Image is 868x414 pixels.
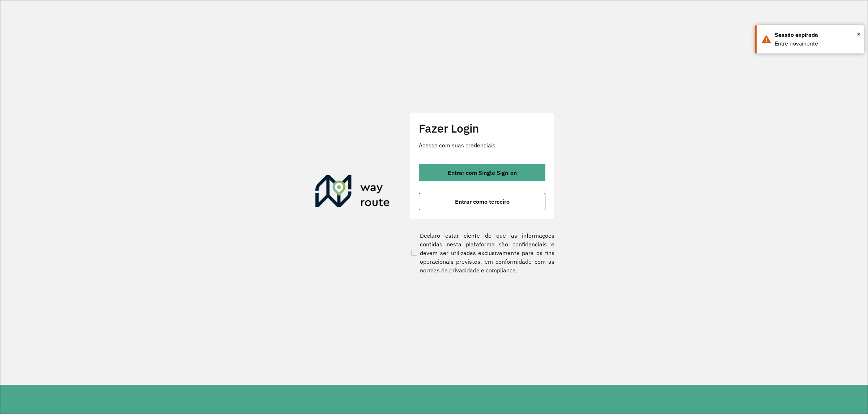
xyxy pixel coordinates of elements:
[410,231,554,275] label: Declaro estar ciente de que as informações contidas nesta plataforma são confidenciais e devem se...
[419,164,545,181] button: button
[419,141,545,150] p: Acesse com suas credenciais
[419,121,545,135] h2: Fazer Login
[315,175,390,210] img: Roteirizador AmbevTech
[419,193,545,210] button: button
[857,29,860,39] button: Close
[775,31,858,39] div: Sessão expirada
[448,170,517,176] span: Entrar com Single Sign-on
[455,199,510,204] span: Entrar como terceiro
[775,39,858,48] div: Entre novamente
[857,29,860,39] span: ×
